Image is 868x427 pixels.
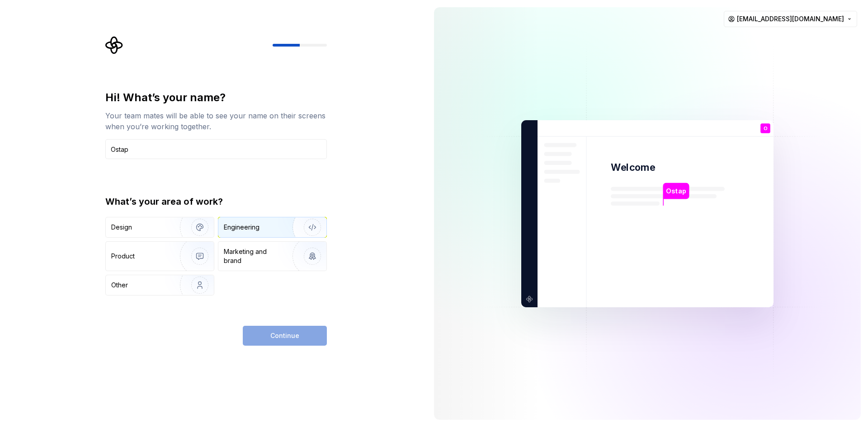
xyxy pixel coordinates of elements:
div: Your team mates will be able to see your name on their screens when you’re working together. [105,110,327,132]
p: Welcome [611,161,655,174]
svg: Supernova Logo [105,36,123,54]
div: Product [111,252,135,261]
input: Han Solo [105,139,327,159]
div: Marketing and brand [224,247,285,265]
div: Design [111,223,132,232]
div: What’s your area of work? [105,195,327,208]
span: [EMAIL_ADDRESS][DOMAIN_NAME] [737,14,844,23]
div: Hi! What’s your name? [105,90,327,105]
div: Engineering [224,223,259,232]
button: [EMAIL_ADDRESS][DOMAIN_NAME] [724,11,857,27]
p: O [764,126,768,131]
div: Other [111,281,128,290]
p: Ostap [666,186,686,196]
